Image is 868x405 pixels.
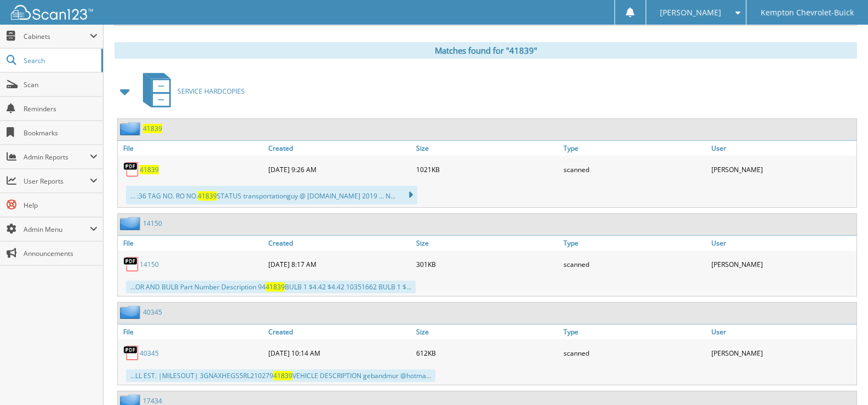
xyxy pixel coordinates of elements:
div: ...OR AND BULB Part Number Description 94 BULB 1 $4.42 $4.42 10351662 BULB 1 $... [126,281,416,293]
img: folder2.png [120,305,143,319]
span: Reminders [24,104,97,113]
iframe: Chat Widget [813,352,868,405]
span: Search [24,56,96,65]
a: File [118,236,266,250]
img: PDF.png [123,256,140,272]
div: [DATE] 9:26 AM [266,158,413,180]
span: Cabinets [24,32,90,41]
div: Matches found for "41839" [114,42,857,59]
div: 301KB [413,253,561,275]
span: 41839 [266,282,285,292]
a: User [709,141,856,156]
a: Type [561,324,709,339]
a: SERVICE HARDCOPIES [136,70,245,113]
div: ...LL EST. |MILESOUT| 3GNAXHEGS5RL210279 VEHICLE DESCRIPTION gebandmur @hotma... [126,369,435,382]
div: [PERSON_NAME] [709,253,856,275]
a: Size [413,236,561,250]
div: scanned [561,342,709,364]
img: PDF.png [123,345,140,361]
a: Created [266,324,413,339]
a: File [118,324,266,339]
span: 41839 [198,191,217,201]
div: [PERSON_NAME] [709,158,856,180]
a: 14150 [143,219,162,228]
span: SERVICE HARDCOPIES [177,87,245,96]
span: [PERSON_NAME] [660,9,721,16]
a: Size [413,324,561,339]
a: 14150 [140,260,159,269]
a: 41839 [140,165,159,174]
span: Scan [24,80,97,89]
a: 40345 [143,307,162,317]
div: ... :36 TAG NO. RO NO. STATUS transportationguy @ [DOMAIN_NAME] 2019 ... N... [126,186,417,204]
div: [DATE] 8:17 AM [266,253,413,275]
div: 612KB [413,342,561,364]
div: [DATE] 10:14 AM [266,342,413,364]
span: Kempton Chevrolet-Buick [761,9,854,16]
span: Admin Menu [24,225,90,234]
div: scanned [561,253,709,275]
a: User [709,324,856,339]
a: User [709,236,856,250]
span: Bookmarks [24,128,97,138]
a: Created [266,141,413,156]
img: PDF.png [123,161,140,178]
div: [PERSON_NAME] [709,342,856,364]
a: Type [561,141,709,156]
a: Size [413,141,561,156]
div: scanned [561,158,709,180]
a: File [118,141,266,156]
span: User Reports [24,176,90,186]
a: Type [561,236,709,250]
div: 1021KB [413,158,561,180]
a: 41839 [143,124,162,133]
img: folder2.png [120,216,143,230]
a: 40345 [140,349,159,358]
span: Help [24,201,97,210]
img: folder2.png [120,122,143,135]
a: Created [266,236,413,250]
img: scan123-logo-white.svg [11,5,93,20]
span: Announcements [24,249,97,258]
span: Admin Reports [24,152,90,162]
span: 41839 [273,371,292,380]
